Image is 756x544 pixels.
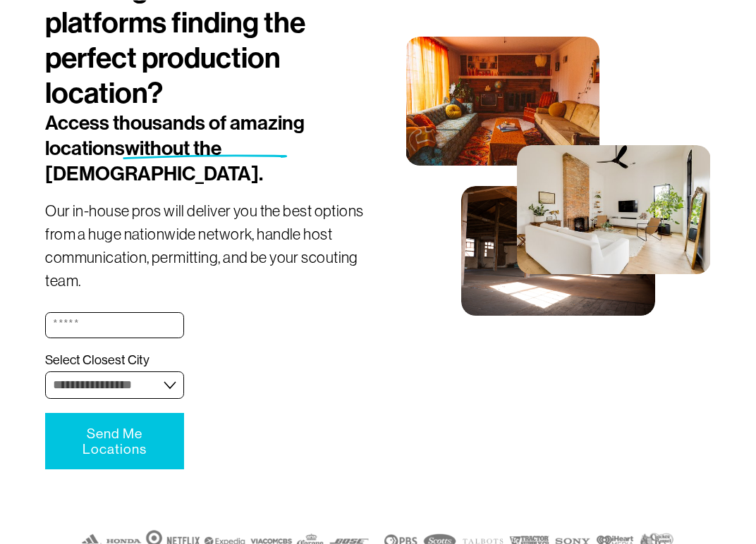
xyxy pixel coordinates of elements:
[45,413,184,469] button: Send Me LocationsSend Me Locations
[83,426,147,457] span: Send Me Locations
[45,137,263,185] span: without the [DEMOGRAPHIC_DATA].
[45,200,378,292] p: Our in-house pros will deliver you the best options from a huge nationwide network, handle host c...
[45,111,322,186] h2: Access thousands of amazing locations
[45,352,150,369] span: Select Closest City
[45,371,184,399] select: Select Closest City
